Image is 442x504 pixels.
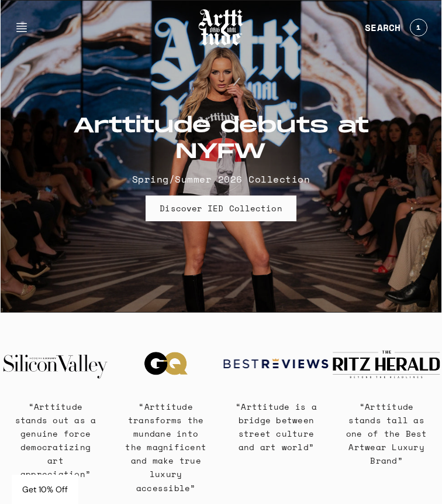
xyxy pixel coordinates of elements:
[15,400,96,481] p: “Arttitude stands out as a genuine force democratizing art appreciation”
[15,13,36,42] button: Open navigation
[125,400,207,495] p: “Arttitude transforms the mundane into the magnificent and make true luxury accessible”
[38,172,404,186] p: Spring/Summer 2026 Collection
[38,114,404,165] h2: Arttitude debuts at NYFW
[198,8,244,47] img: Arttitude
[236,400,317,454] p: “Arttitude is a bridge between street culture and art world”
[22,484,68,495] span: Get 10% Off
[355,16,400,39] a: SEARCH
[400,14,427,41] a: Open cart
[346,400,427,467] p: “Arttitude stands tall as one of the Best Artwear Luxury Brand”
[146,196,296,221] a: Discover IED Collection
[416,24,420,31] span: 1
[12,475,78,504] div: Get 10% Off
